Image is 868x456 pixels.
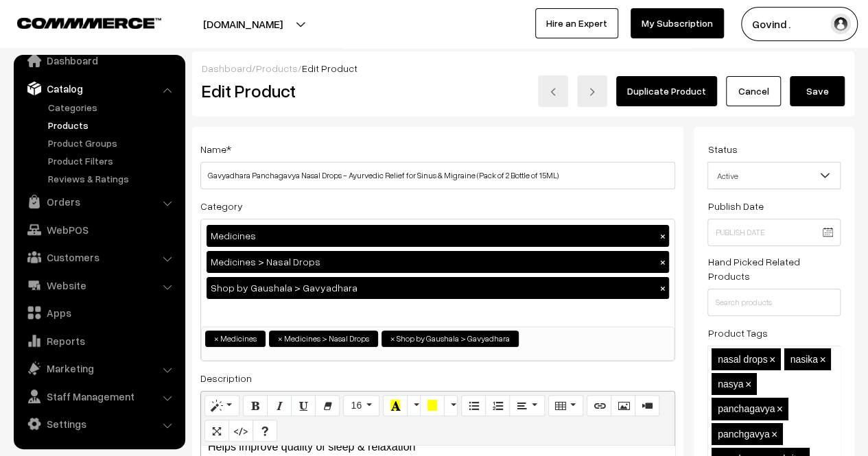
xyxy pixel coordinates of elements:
button: × [656,282,668,294]
a: Product Filters [45,154,180,168]
a: Categories [45,100,180,115]
div: Helps improve quality of sleep & relaxation [208,439,668,455]
a: Dashboard [17,48,180,73]
input: Name [200,162,675,189]
div: / / [202,61,845,75]
img: right-arrow.png [588,88,596,96]
a: Staff Management [17,384,180,409]
button: Full Screen [204,420,229,442]
label: Status [707,142,737,156]
div: Medicines [207,225,669,247]
label: Product Tags [707,326,767,340]
li: Medicines [205,331,266,347]
input: Search products [707,289,841,316]
a: Reviews & Ratings [45,171,180,186]
li: Medicines > Nasal Drops [269,331,378,347]
label: Name [200,142,231,156]
span: × [777,403,783,415]
button: Ordered list (CTRL+SHIFT+NUM8) [485,395,510,417]
a: Settings [17,411,180,436]
a: Cancel [726,76,781,106]
label: Description [200,371,252,385]
a: Product Groups [45,136,180,150]
a: Catalog [17,76,180,101]
img: left-arrow.png [549,88,557,96]
a: Customers [17,245,180,269]
button: × [656,230,668,242]
button: Govind . [741,7,858,41]
span: panchagavya [718,403,775,414]
a: Marketing [17,356,180,381]
input: Publish Date [707,219,841,246]
label: Publish Date [707,199,763,213]
a: Products [256,62,298,74]
button: Italic (CTRL+I) [267,395,292,417]
a: My Subscription [631,8,724,38]
label: Category [200,199,243,213]
button: Background Color [420,395,445,417]
li: Shop by Gaushala > Gavyadhara [382,331,519,347]
img: COMMMERCE [17,18,161,28]
span: nasika [790,354,818,365]
button: Bold (CTRL+B) [243,395,268,417]
button: Paragraph [509,395,544,417]
button: Link (CTRL+K) [587,395,611,417]
button: × [656,256,668,268]
span: × [769,354,775,365]
button: Code View [228,420,253,442]
a: Duplicate Product [616,76,717,106]
button: Underline (CTRL+U) [291,395,316,417]
button: Unordered list (CTRL+SHIFT+NUM7) [461,395,486,417]
button: Table [548,395,583,417]
button: More Color [444,395,458,417]
a: Dashboard [202,62,252,74]
button: Save [790,76,845,106]
button: Recent Color [383,395,408,417]
img: user [830,14,851,34]
button: Video [635,395,659,417]
span: × [214,333,219,345]
span: × [745,379,751,390]
h2: Edit Product [202,80,458,101]
span: Active [708,164,840,188]
label: Hand Picked Related Products [707,254,841,283]
span: panchgavya [718,429,770,440]
a: Apps [17,300,180,325]
span: Active [707,162,841,189]
span: nasya [718,379,743,389]
a: Reports [17,328,180,353]
span: nasal drops [718,354,767,365]
span: × [819,354,825,365]
a: Website [17,273,180,298]
button: Help [253,420,277,442]
span: × [390,333,395,345]
span: 16 [351,400,362,411]
button: Font Size [343,395,379,417]
button: Picture [611,395,635,417]
div: Shop by Gaushala > Gavyadhara [207,277,669,299]
span: × [771,429,777,440]
button: Style [204,395,239,417]
a: Products [45,118,180,132]
span: Edit Product [302,62,357,74]
div: Medicines > Nasal Drops [207,251,669,273]
a: COMMMERCE [17,14,137,30]
button: [DOMAIN_NAME] [155,7,331,41]
span: × [278,333,283,345]
a: Orders [17,189,180,214]
a: WebPOS [17,217,180,242]
a: Hire an Expert [535,8,618,38]
button: Remove Font Style (CTRL+\) [315,395,340,417]
button: More Color [407,395,421,417]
